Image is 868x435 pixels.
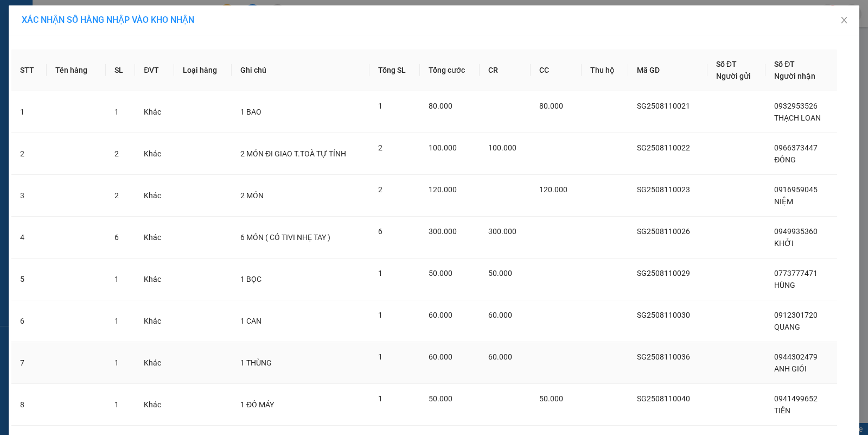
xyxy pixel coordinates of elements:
span: KHỞI [774,239,794,248]
span: THẠCH LOAN [774,114,821,122]
span: 0932953526 [774,102,818,110]
span: 0912301720 [774,311,818,319]
span: 1 [114,275,119,283]
span: 1 [378,311,382,319]
td: 3 [11,175,47,217]
span: 6 [114,233,119,242]
span: 50.000 [488,269,512,278]
span: SG2508110022 [637,143,690,152]
span: SG2508110036 [637,352,690,361]
span: 2 MÓN [240,191,264,200]
span: 1 [114,108,119,116]
span: 2 [378,185,382,194]
span: 1 [378,394,382,403]
th: STT [11,49,47,91]
span: 6 [378,227,382,236]
span: 60.000 [429,352,452,361]
span: Người nhận [774,72,815,80]
span: 1 [378,269,382,278]
span: 1 [378,102,382,110]
span: 1 THÙNG [240,358,272,367]
span: 120.000 [429,185,457,194]
th: SL [106,49,135,91]
span: 1 [114,400,119,409]
span: SG2508110023 [637,185,690,194]
span: Số ĐT [716,60,737,68]
span: 2 [114,149,119,158]
th: ĐVT [135,49,174,91]
span: 2 [114,191,119,200]
td: 6 [11,300,47,342]
span: 0773777471 [774,269,818,278]
span: 300.000 [429,227,457,236]
span: 0944302479 [774,352,818,361]
span: SG2508110029 [637,269,690,278]
th: Thu hộ [582,49,628,91]
td: Khác [135,91,174,133]
span: 1 [378,352,382,361]
span: 1 ĐỒ MÁY [240,400,274,409]
th: CR [480,49,531,91]
span: TIỄN [774,406,790,415]
td: Khác [135,133,174,175]
span: close [840,16,848,24]
span: 60.000 [429,311,452,319]
span: 120.000 [539,185,567,194]
td: Khác [135,259,174,300]
td: 1 [11,91,47,133]
span: 300.000 [488,227,516,236]
td: 2 [11,133,47,175]
span: ĐÔNG [774,155,796,164]
span: 50.000 [539,394,563,403]
th: CC [531,49,582,91]
span: 0941499652 [774,394,818,403]
td: Khác [135,175,174,217]
span: 1 CAN [240,317,261,325]
span: SG2508110030 [637,311,690,319]
th: Ghi chú [232,49,369,91]
span: 60.000 [488,311,512,319]
span: 0966373447 [774,143,818,152]
span: 100.000 [429,143,457,152]
td: 7 [11,342,47,384]
span: ANH GIỎI [774,364,807,373]
span: QUANG [774,323,800,331]
span: 80.000 [539,102,563,110]
span: HÙNG [774,281,795,289]
th: Tổng cước [420,49,480,91]
td: 4 [11,217,47,259]
span: 1 BAO [240,108,261,116]
span: SG2508110040 [637,394,690,403]
span: 2 [378,143,382,152]
span: 6 MÓN ( CÓ TIVI NHẸ TAY ) [240,233,330,242]
span: 0949935360 [774,227,818,236]
td: Khác [135,384,174,426]
span: Số ĐT [774,60,795,68]
span: 60.000 [488,352,512,361]
th: Tổng SL [369,49,420,91]
td: Khác [135,342,174,384]
th: Loại hàng [174,49,232,91]
span: 0916959045 [774,185,818,194]
td: 5 [11,259,47,300]
span: 1 [114,317,119,325]
th: Tên hàng [47,49,106,91]
td: 8 [11,384,47,426]
span: XÁC NHẬN SỐ HÀNG NHẬP VÀO KHO NHẬN [22,15,194,25]
span: 1 [114,358,119,367]
span: NIỆM [774,197,793,206]
span: 100.000 [488,143,516,152]
th: Mã GD [628,49,707,91]
span: SG2508110021 [637,102,690,110]
span: 80.000 [429,102,452,110]
span: 1 BỌC [240,275,261,283]
span: 50.000 [429,394,452,403]
span: SG2508110026 [637,227,690,236]
span: 50.000 [429,269,452,278]
span: 2 MÓN ĐI GIAO T.TOÀ TỰ TÍNH [240,149,346,158]
span: Người gửi [716,72,751,80]
td: Khác [135,300,174,342]
button: Close [829,5,859,36]
td: Khác [135,217,174,259]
